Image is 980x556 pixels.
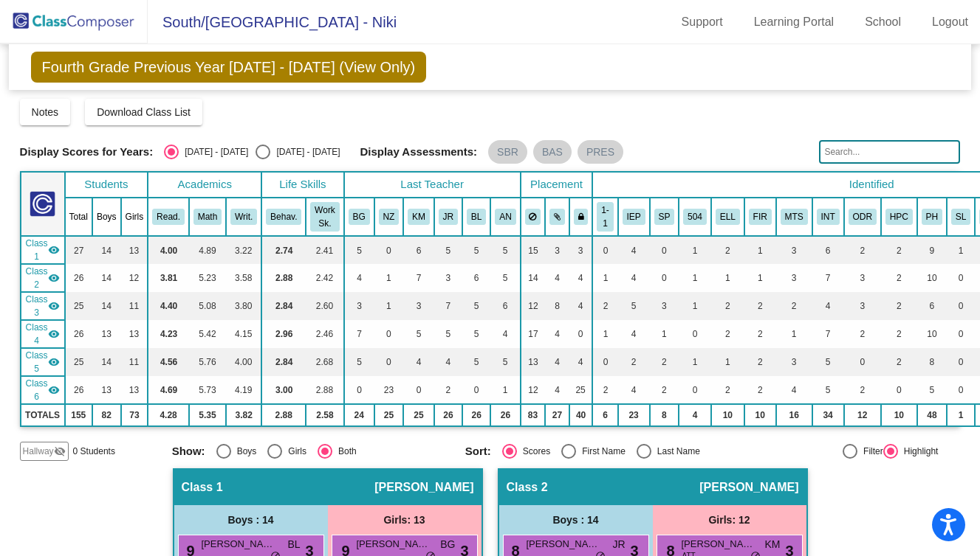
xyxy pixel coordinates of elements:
[618,348,650,376] td: 2
[679,264,711,292] td: 1
[148,172,261,198] th: Academics
[947,320,975,348] td: 0
[881,320,917,348] td: 2
[344,264,374,292] td: 4
[403,236,434,264] td: 6
[650,376,679,404] td: 2
[65,320,92,348] td: 26
[462,348,490,376] td: 5
[545,292,569,320] td: 8
[533,140,572,164] mat-chip: BAS
[569,348,593,376] td: 4
[569,320,593,348] td: 0
[92,236,121,264] td: 14
[48,328,60,340] mat-icon: visibility
[344,348,374,376] td: 5
[776,264,812,292] td: 3
[306,264,343,292] td: 2.42
[947,198,975,236] th: School-linked Therapist Scheduled
[121,292,148,320] td: 11
[65,376,92,404] td: 26
[467,209,486,225] button: BL
[65,404,92,426] td: 155
[592,404,617,426] td: 6
[164,145,340,159] mat-radio-group: Select an option
[344,404,374,426] td: 24
[947,292,975,320] td: 0
[306,292,343,320] td: 2.60
[65,198,92,236] th: Total
[521,198,546,236] th: Keep away students
[152,209,185,225] button: Read.
[592,292,617,320] td: 2
[711,320,744,348] td: 2
[545,348,569,376] td: 4
[20,99,71,125] button: Notes
[408,209,430,225] button: KM
[349,209,370,225] button: BG
[32,106,59,118] span: Notes
[569,264,593,292] td: 4
[844,320,881,348] td: 2
[881,236,917,264] td: 2
[306,236,343,264] td: 2.41
[189,264,226,292] td: 5.23
[21,320,65,348] td: Jodi Nixon - No Class Name
[193,209,222,225] button: Math
[360,145,477,159] span: Display Assessments:
[711,348,744,376] td: 1
[679,348,711,376] td: 1
[434,320,462,348] td: 5
[21,376,65,404] td: Niki Zitur - No Class Name
[521,404,546,426] td: 83
[597,202,613,232] button: 1-1
[261,376,306,404] td: 3.00
[344,376,374,404] td: 0
[344,292,374,320] td: 3
[545,376,569,404] td: 4
[490,264,520,292] td: 5
[48,272,60,284] mat-icon: visibility
[92,292,121,320] td: 14
[172,444,454,459] mat-radio-group: Select an option
[545,320,569,348] td: 4
[569,404,593,426] td: 40
[650,198,679,236] th: IEP with speech only services
[744,292,776,320] td: 2
[21,348,65,376] td: Erin Hinton - No Class Name
[121,236,148,264] td: 13
[881,348,917,376] td: 2
[403,376,434,404] td: 0
[711,264,744,292] td: 1
[881,292,917,320] td: 2
[881,264,917,292] td: 2
[711,292,744,320] td: 2
[148,264,189,292] td: 3.81
[711,404,744,426] td: 10
[189,376,226,404] td: 5.73
[379,209,400,225] button: NZ
[189,348,226,376] td: 5.76
[189,320,226,348] td: 5.42
[521,292,546,320] td: 12
[172,445,205,458] span: Show:
[226,320,261,348] td: 4.15
[844,198,881,236] th: Pattern of Discipline Referrals
[434,292,462,320] td: 7
[569,198,593,236] th: Keep with teacher
[776,348,812,376] td: 3
[21,264,65,292] td: Jennifer Friedrich - No Class Name
[881,376,917,404] td: 0
[679,320,711,348] td: 0
[434,198,462,236] th: John Robinson
[462,292,490,320] td: 5
[403,404,434,426] td: 25
[434,404,462,426] td: 26
[922,209,942,225] button: PH
[179,145,248,159] div: [DATE] - [DATE]
[569,236,593,264] td: 3
[744,376,776,404] td: 2
[650,236,679,264] td: 0
[776,198,812,236] th: Homeroom MTSS intervention
[947,404,975,426] td: 1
